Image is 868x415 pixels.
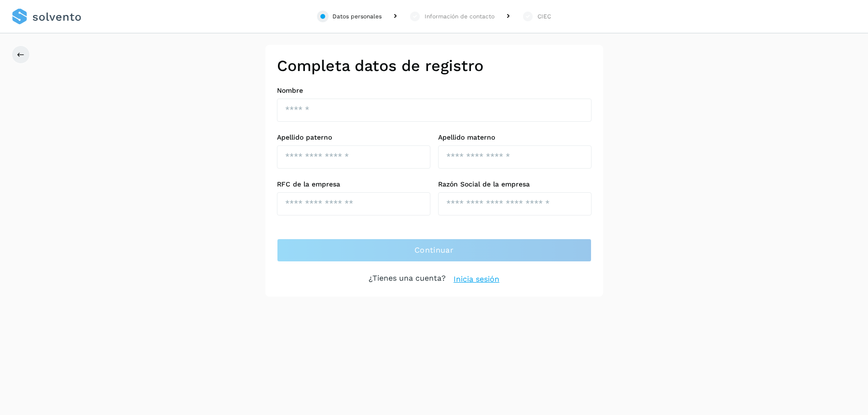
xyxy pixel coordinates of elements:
div: Información de contacto [425,12,495,21]
label: Apellido materno [438,133,592,142]
span: Continuar [414,245,454,256]
label: Nombre [277,86,592,95]
div: CIEC [537,12,551,21]
label: RFC de la empresa [277,180,430,188]
p: ¿Tienes una cuenta? [369,273,446,285]
label: Razón Social de la empresa [438,180,592,188]
a: Inicia sesión [454,273,499,285]
label: Apellido paterno [277,133,430,142]
button: Continuar [277,239,592,262]
h2: Completa datos de registro [277,57,592,75]
div: Datos personales [332,12,382,21]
